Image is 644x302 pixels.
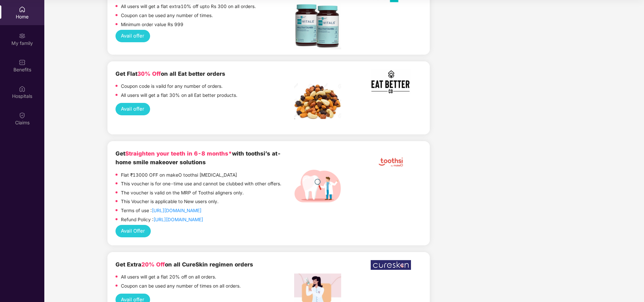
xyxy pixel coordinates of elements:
span: Straighten your teeth in 6-8 months* [125,150,232,157]
p: Coupon can be used any number of times. [121,12,213,19]
b: Get with toothsi’s at-home smile makeover solutions [116,150,281,166]
a: [URL][DOMAIN_NAME] [152,208,201,213]
b: Get Extra on all CureSkin regimen orders [116,261,253,268]
img: WhatsApp%20Image%202022-12-23%20at%206.17.28%20PM.jpeg [371,260,411,270]
p: Coupon code is vaild for any number of orders. [121,83,223,90]
img: svg+xml;base64,PHN2ZyBpZD0iQmVuZWZpdHMiIHhtbG5zPSJodHRwOi8vd3d3LnczLm9yZy8yMDAwL3N2ZyIgd2lkdGg9Ij... [19,59,26,66]
button: Avail offer [116,103,150,115]
img: Screenshot%202022-11-18%20at%2012.32.13%20PM.png [294,83,341,119]
button: Avail Offer [116,225,151,237]
img: Screenshot%202022-11-17%20at%202.10.19%20PM.png [371,69,411,94]
b: Get Flat on all Eat better orders [116,70,225,77]
p: This Voucher is applicable to New users only. [121,198,219,205]
img: Screenshot%202022-11-18%20at%2012.17.25%20PM.png [294,3,341,49]
p: All users will get a flat 20% off on all orders. [121,274,216,281]
button: Avail offer [116,30,150,42]
p: All users will get a flat 30% on all Eat better products. [121,92,237,99]
p: The voucher is valid on the MRP of Toothsi aligners only. [121,189,244,197]
p: Flat ₹13000 OFF on makeO toothsi [MEDICAL_DATA] [121,172,237,179]
img: tootshi.png [371,149,411,175]
span: 30% Off [137,70,161,77]
p: Refund Policy : [121,216,203,224]
p: Minimum order value Rs 999 [121,21,183,28]
a: [URL][DOMAIN_NAME] [153,217,203,222]
img: svg+xml;base64,PHN2ZyBpZD0iQ2xhaW0iIHhtbG5zPSJodHRwOi8vd3d3LnczLm9yZy8yMDAwL3N2ZyIgd2lkdGg9IjIwIi... [19,112,26,119]
img: svg+xml;base64,PHN2ZyBpZD0iSG9tZSIgeG1sbnM9Imh0dHA6Ly93d3cudzMub3JnLzIwMDAvc3ZnIiB3aWR0aD0iMjAiIG... [19,6,26,13]
img: svg+xml;base64,PHN2ZyBpZD0iSG9zcGl0YWxzIiB4bWxucz0iaHR0cDovL3d3dy53My5vcmcvMjAwMC9zdmciIHdpZHRoPS... [19,85,26,92]
p: All users will get a flat extra10% off upto Rs 300 on all orders. [121,3,256,10]
p: This voucher is for one-time use and cannot be clubbed with other offers. [121,180,281,188]
p: Terms of use : [121,207,201,215]
span: 20% Off [141,261,165,268]
p: Coupon can be used any number of times on all orders. [121,283,241,290]
img: svg+xml;base64,PHN2ZyB3aWR0aD0iMjAiIGhlaWdodD0iMjAiIHZpZXdCb3g9IjAgMCAyMCAyMCIgZmlsbD0ibm9uZSIgeG... [19,33,26,39]
img: male-dentist-holding-magnifier-while-doing-tooth-research%202.png [294,163,341,209]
